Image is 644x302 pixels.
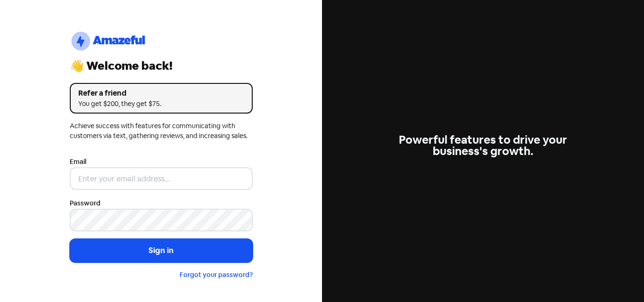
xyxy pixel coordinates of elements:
[70,167,253,190] input: Enter your email address...
[70,239,253,262] button: Sign in
[392,134,575,157] div: Powerful features to drive your business's growth.
[78,88,244,99] div: Refer a friend
[70,157,86,167] label: Email
[70,198,100,208] label: Password
[78,99,244,109] div: You get $200, they get $75.
[70,121,253,141] div: Achieve success with features for communicating with customers via text, gathering reviews, and i...
[180,270,253,279] a: Forgot your password?
[70,60,253,72] div: 👋 Welcome back!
